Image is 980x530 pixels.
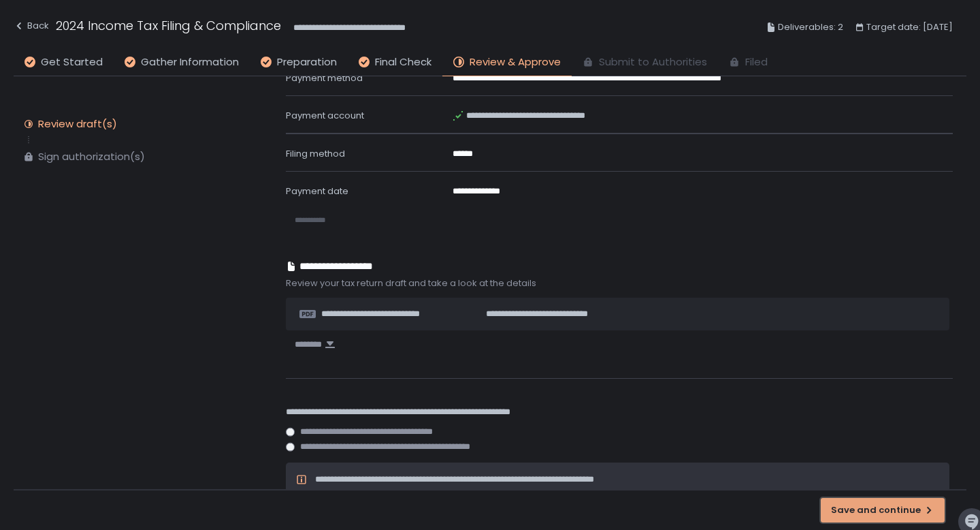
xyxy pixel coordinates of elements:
[375,54,431,70] span: Final Check
[38,117,117,131] div: Review draft(s)
[778,19,843,35] span: Deliverables: 2
[286,109,364,122] span: Payment account
[38,150,145,163] div: Sign authorization(s)
[745,54,768,70] span: Filed
[277,54,337,70] span: Preparation
[286,277,953,290] span: Review your tax return draft and take a look at the details
[599,54,707,70] span: Submit to Authorities
[821,498,945,523] button: Save and continue
[286,72,363,84] span: Payment method
[141,54,239,70] span: Gather Information
[14,18,49,34] div: Back
[41,54,103,70] span: Get Started
[831,504,934,516] div: Save and continue
[286,185,348,198] span: Payment date
[866,19,953,35] span: Target date: [DATE]
[470,54,561,70] span: Review & Approve
[56,16,281,35] h1: 2024 Income Tax Filing & Compliance
[286,147,345,160] span: Filing method
[14,16,49,39] button: Back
